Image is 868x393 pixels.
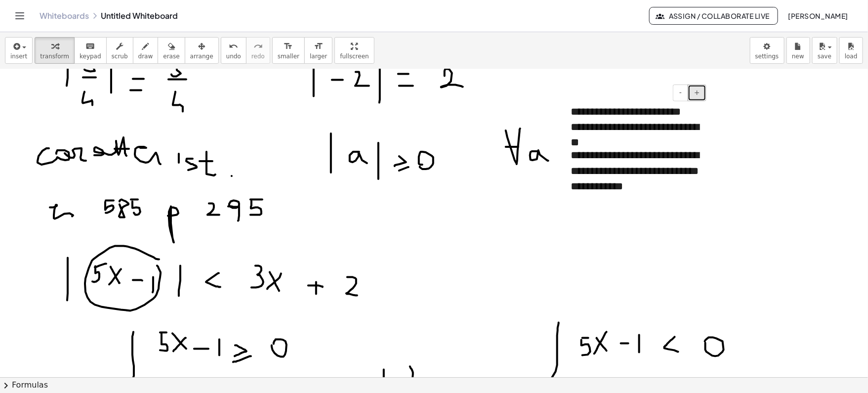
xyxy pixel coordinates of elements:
button: [PERSON_NAME] [780,7,856,25]
button: erase [158,37,185,64]
span: smaller [278,53,299,60]
button: load [839,37,863,64]
span: scrub [112,53,128,60]
button: transform [35,37,75,64]
button: fullscreen [334,37,374,64]
span: insert [10,53,27,60]
span: larger [310,53,327,60]
button: arrange [185,37,219,64]
span: fullscreen [340,53,369,60]
button: Toggle navigation [12,8,28,24]
button: scrub [106,37,133,64]
span: transform [40,53,69,60]
button: insert [5,37,33,64]
i: keyboard [85,41,95,52]
span: erase [163,53,179,60]
span: load [845,53,858,60]
button: undoundo [221,37,247,64]
span: arrange [190,53,213,60]
button: format_sizesmaller [272,37,305,64]
button: settings [750,37,785,64]
span: keypad [80,53,101,60]
i: redo [253,41,263,52]
button: new [786,37,810,64]
span: draw [138,53,153,60]
button: Assign / Collaborate Live [649,7,778,25]
span: settings [755,53,779,60]
button: save [812,37,837,64]
button: draw [133,37,159,64]
button: + [688,85,706,101]
button: redoredo [246,37,270,64]
span: undo [226,53,241,60]
span: Assign / Collaborate Live [658,11,770,20]
button: keyboardkeypad [74,37,107,64]
a: Whiteboards [40,11,89,21]
span: new [792,53,804,60]
button: format_sizelarger [304,37,332,64]
span: redo [251,53,265,60]
span: - [679,88,682,96]
button: - [673,85,688,101]
i: format_size [314,41,323,52]
span: save [818,53,831,60]
i: format_size [284,41,293,52]
span: [PERSON_NAME] [788,11,848,20]
span: + [694,88,700,96]
i: undo [229,41,238,52]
